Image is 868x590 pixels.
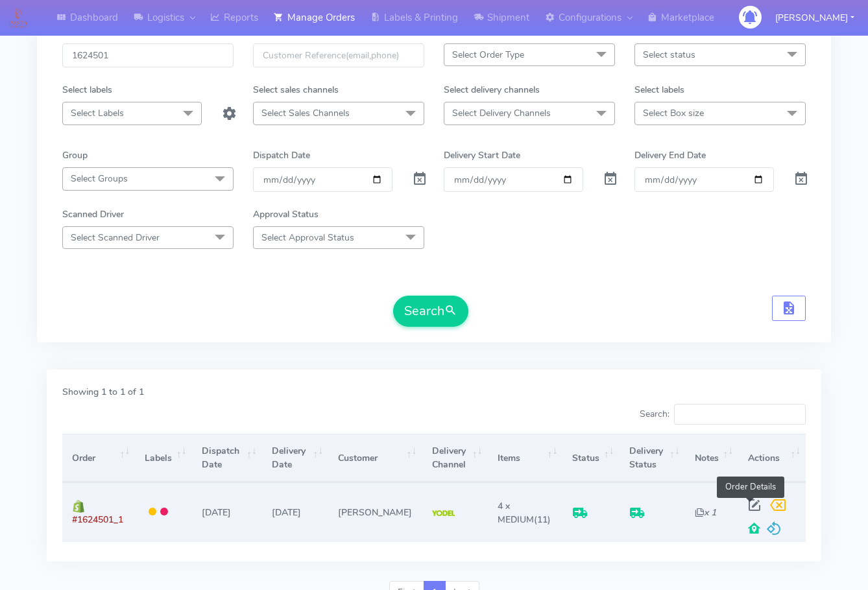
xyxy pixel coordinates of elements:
label: Select labels [62,83,112,97]
img: Yodel [432,510,455,517]
span: Select Groups [71,172,128,185]
input: Customer Reference(email,phone) [253,43,424,67]
th: Notes: activate to sort column ascending [685,434,738,482]
th: Items: activate to sort column ascending [488,434,563,482]
label: Select delivery channels [444,83,540,97]
td: [PERSON_NAME] [328,482,422,541]
span: Select Sales Channels [261,107,350,119]
th: Delivery Channel: activate to sort column ascending [422,434,487,482]
span: 4 x MEDIUM [498,500,534,526]
th: Dispatch Date: activate to sort column ascending [191,434,261,482]
td: [DATE] [262,482,328,541]
span: Select Delivery Channels [452,107,551,119]
th: Customer: activate to sort column ascending [328,434,422,482]
span: #1624501_1 [72,513,123,526]
label: Showing 1 to 1 of 1 [62,385,144,399]
label: Approval Status [253,207,319,221]
th: Status: activate to sort column ascending [562,434,619,482]
span: (11) [498,500,551,526]
img: shopify.png [72,500,85,513]
button: [PERSON_NAME] [766,5,864,31]
th: Delivery Date: activate to sort column ascending [262,434,328,482]
th: Actions: activate to sort column ascending [738,434,806,482]
input: Search: [674,404,806,425]
span: Select Order Type [452,49,524,61]
span: Select Scanned Driver [71,231,160,244]
label: Group [62,148,88,162]
th: Order: activate to sort column ascending [62,434,135,482]
label: Select labels [634,83,684,97]
span: Select status [643,49,695,61]
label: Delivery Start Date [444,148,520,162]
label: Scanned Driver [62,207,124,221]
td: [DATE] [191,482,261,541]
input: Order Id [62,43,234,67]
span: Select Box size [643,107,704,119]
th: Delivery Status: activate to sort column ascending [619,434,684,482]
i: x 1 [695,506,716,519]
span: Select Labels [71,107,124,119]
label: Dispatch Date [253,148,310,162]
label: Delivery End Date [634,148,706,162]
label: Select sales channels [253,83,339,97]
label: Search: [640,404,806,425]
button: Search [393,296,468,327]
th: Labels: activate to sort column ascending [135,434,191,482]
span: Select Approval Status [261,231,354,244]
